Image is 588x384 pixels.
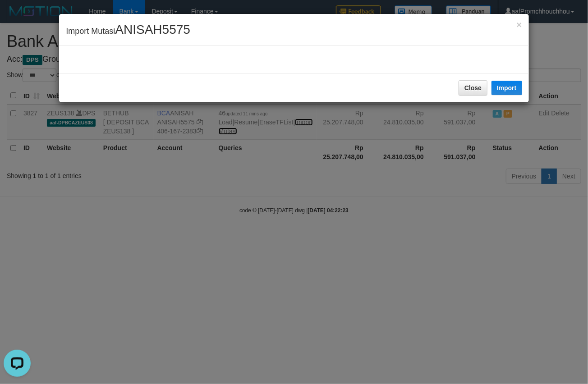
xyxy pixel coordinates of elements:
button: Import [492,81,522,95]
button: Open LiveChat chat widget [4,4,31,31]
span: ANISAH5575 [115,23,190,37]
button: Close [516,20,522,29]
span: Import Mutasi [66,27,190,36]
span: × [516,19,522,30]
button: Close [459,80,487,96]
